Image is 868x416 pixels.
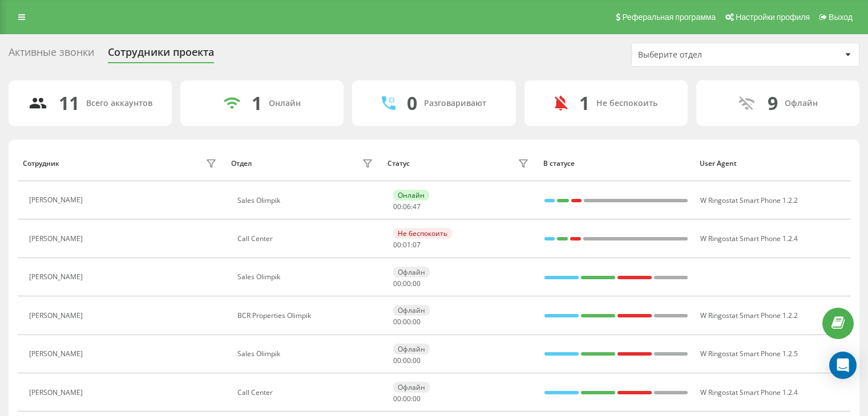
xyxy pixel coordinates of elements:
[393,357,421,365] div: : :
[829,352,857,379] div: Open Intercom Messenger
[393,395,421,403] div: : :
[59,92,79,114] div: 11
[9,46,94,64] div: Активные звонки
[29,196,86,204] div: [PERSON_NAME]
[393,241,421,249] div: : :
[23,160,59,168] div: Сотрудник
[700,195,798,205] span: W Ringostat Smart Phone 1.2.2
[29,273,86,281] div: [PERSON_NAME]
[393,344,430,354] div: Офлайн
[393,318,421,326] div: : :
[387,160,410,168] div: Статус
[596,99,657,108] div: Не беспокоить
[393,305,430,316] div: Офлайн
[413,202,421,211] span: 47
[413,356,421,365] span: 00
[237,389,376,397] div: Call Center
[700,349,798,358] span: W Ringostat Smart Phone 1.2.5
[393,202,401,211] span: 00
[413,317,421,327] span: 00
[768,92,778,114] div: 9
[413,279,421,288] span: 00
[413,240,421,250] span: 07
[424,99,486,108] div: Разговаривают
[393,240,401,250] span: 00
[403,317,411,327] span: 00
[393,356,401,365] span: 00
[393,382,430,393] div: Офлайн
[108,46,214,64] div: Сотрудники проекта
[736,13,810,22] span: Настройки профиля
[785,99,818,108] div: Офлайн
[393,317,401,327] span: 00
[393,394,401,403] span: 00
[403,202,411,211] span: 06
[231,160,252,168] div: Отдел
[407,92,417,114] div: 0
[393,280,421,288] div: : :
[403,279,411,288] span: 00
[29,350,86,358] div: [PERSON_NAME]
[403,394,411,403] span: 00
[579,92,590,114] div: 1
[393,279,401,288] span: 00
[237,312,376,320] div: BCR Properties Olimpik
[269,99,301,108] div: Онлайн
[393,203,421,211] div: : :
[638,50,774,60] div: Выберите отдел
[403,356,411,365] span: 00
[237,197,376,205] div: Sales Olimpik
[413,394,421,403] span: 00
[29,312,86,320] div: [PERSON_NAME]
[237,273,376,281] div: Sales Olimpik
[237,235,376,243] div: Call Center
[393,190,429,201] div: Онлайн
[29,389,86,397] div: [PERSON_NAME]
[622,13,716,22] span: Реферальная программа
[700,160,845,168] div: User Agent
[700,388,798,397] span: W Ringostat Smart Phone 1.2.4
[393,267,430,278] div: Офлайн
[829,13,853,22] span: Выход
[237,350,376,358] div: Sales Olimpik
[403,240,411,250] span: 01
[86,99,152,108] div: Всего аккаунтов
[700,234,798,243] span: W Ringostat Smart Phone 1.2.4
[700,311,798,320] span: W Ringostat Smart Phone 1.2.2
[393,228,452,239] div: Не беспокоить
[29,235,86,243] div: [PERSON_NAME]
[252,92,262,114] div: 1
[543,160,689,168] div: В статусе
